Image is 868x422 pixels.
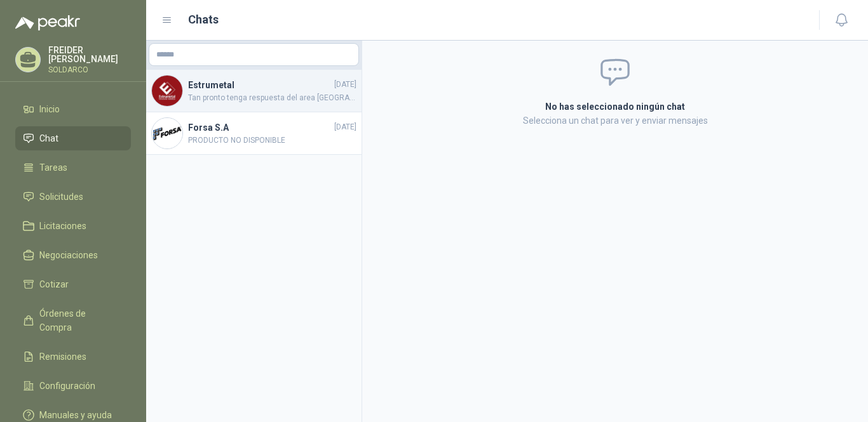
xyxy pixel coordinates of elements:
h4: Estrumetal [188,78,332,92]
span: Licitaciones [39,219,86,233]
a: Company LogoEstrumetal[DATE]Tan pronto tenga respuesta del area [GEOGRAPHIC_DATA], les informo. [146,70,362,112]
a: Órdenes de Compra [15,301,131,340]
span: [DATE] [334,79,356,91]
a: Tareas [15,155,131,180]
h1: Chats [188,11,219,29]
p: Selecciona un chat para ver y enviar mensajes [393,114,837,128]
span: Cotizar [39,277,69,291]
span: Órdenes de Compra [39,307,119,334]
span: Inicio [39,102,60,116]
span: Tareas [39,161,67,175]
a: Remisiones [15,345,131,369]
span: Configuración [39,379,95,393]
p: FREIDER [PERSON_NAME] [48,46,131,63]
span: Solicitudes [39,190,83,204]
span: Chat [39,131,58,145]
a: Solicitudes [15,185,131,209]
h4: Forsa S.A [188,121,332,135]
img: Company Logo [152,118,182,148]
a: Cotizar [15,272,131,296]
span: Remisiones [39,350,86,364]
a: Licitaciones [15,214,131,238]
span: Manuales y ayuda [39,408,112,422]
span: Negociaciones [39,248,98,262]
span: [DATE] [334,121,356,133]
img: Logo peakr [15,15,80,30]
span: PRODUCTO NO DISPONIBLE [188,135,356,147]
a: Inicio [15,97,131,121]
span: Tan pronto tenga respuesta del area [GEOGRAPHIC_DATA], les informo. [188,92,356,104]
a: Company LogoForsa S.A[DATE]PRODUCTO NO DISPONIBLE [146,112,362,155]
img: Company Logo [152,76,182,106]
h2: No has seleccionado ningún chat [393,100,837,114]
a: Chat [15,126,131,150]
a: Configuración [15,374,131,398]
a: Negociaciones [15,243,131,267]
p: SOLDARCO [48,66,131,74]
